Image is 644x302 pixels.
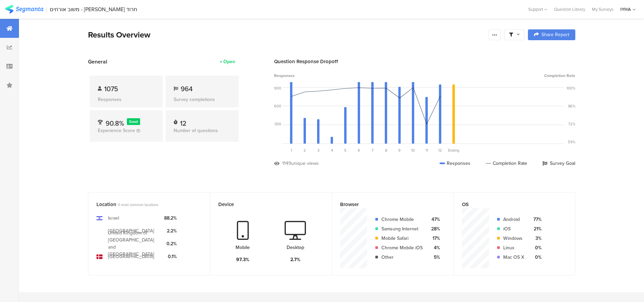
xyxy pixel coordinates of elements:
[282,160,291,167] div: 1149
[344,148,347,153] span: 5
[108,227,154,234] div: [GEOGRAPHIC_DATA]
[568,121,575,127] div: 72%
[589,6,617,12] a: My Surveys
[358,148,360,153] span: 6
[503,235,524,242] div: Windows
[530,235,541,242] div: 3%
[274,73,295,79] span: Responses
[164,240,177,247] div: 0.2%
[88,29,485,41] div: Results Overview
[620,6,631,12] div: IYHA
[567,85,575,91] div: 100%
[96,201,191,208] div: Location
[503,225,524,232] div: iOS
[274,103,281,109] div: 600
[88,58,107,66] span: General
[411,148,415,153] span: 10
[503,216,524,223] div: Android
[181,84,193,94] span: 964
[425,148,428,153] span: 11
[287,244,304,251] div: Desktop
[381,235,423,242] div: Mobile Safari
[428,225,440,232] div: 28%
[5,5,43,14] img: segmanta logo
[236,244,250,251] div: Mobile
[174,96,230,103] div: Survey completions
[164,227,177,234] div: 2.2%
[551,6,589,12] a: Question Library
[440,160,470,167] div: Responses
[174,127,218,134] span: Number of questions
[428,216,440,223] div: 47%
[164,253,177,260] div: 0.1%
[462,201,556,208] div: OS
[291,160,319,167] div: unique views
[541,32,569,37] span: Share Report
[568,139,575,145] div: 59%
[381,244,423,251] div: Chrome Mobile iOS
[164,215,177,222] div: 88.2%
[542,160,575,167] div: Survey Goal
[274,58,575,65] div: Question Response Dropoff
[503,254,524,261] div: Mac OS X
[381,254,423,261] div: Other
[568,103,575,109] div: 86%
[236,256,249,263] div: 97.3%
[274,85,281,91] div: 900
[129,119,138,124] span: Good
[428,244,440,251] div: 4%
[428,254,440,261] div: 5%
[438,148,442,153] span: 12
[486,160,527,167] div: Completion Rate
[108,253,154,260] div: [GEOGRAPHIC_DATA]
[544,73,575,79] span: Completion Rate
[118,202,158,207] span: 4 most common locations
[180,118,186,125] div: 12
[331,148,333,153] span: 4
[98,96,155,103] div: Responses
[50,6,137,12] div: משוב אורחים - [PERSON_NAME] חרוד
[428,235,440,242] div: 17%
[530,216,541,223] div: 77%
[381,225,423,232] div: Samsung Internet
[108,229,159,258] div: United Kingdom of [GEOGRAPHIC_DATA] and [GEOGRAPHIC_DATA]
[290,256,301,263] div: 2.7%
[340,201,434,208] div: Browser
[530,254,541,261] div: 0%
[447,148,461,153] div: Ending
[381,216,423,223] div: Chrome Mobile
[291,148,292,153] span: 1
[317,148,319,153] span: 3
[503,244,524,251] div: Linux
[274,121,281,127] div: 300
[108,215,119,222] div: Israel
[46,5,47,13] div: |
[530,244,541,251] div: 0%
[104,84,118,94] span: 1075
[223,58,235,65] div: Open
[385,148,387,153] span: 8
[98,127,135,134] span: Experience Score
[218,201,312,208] div: Device
[304,148,306,153] span: 2
[372,148,374,153] span: 7
[530,225,541,232] div: 21%
[398,148,401,153] span: 9
[106,118,124,128] span: 90.8%
[528,4,547,15] div: Support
